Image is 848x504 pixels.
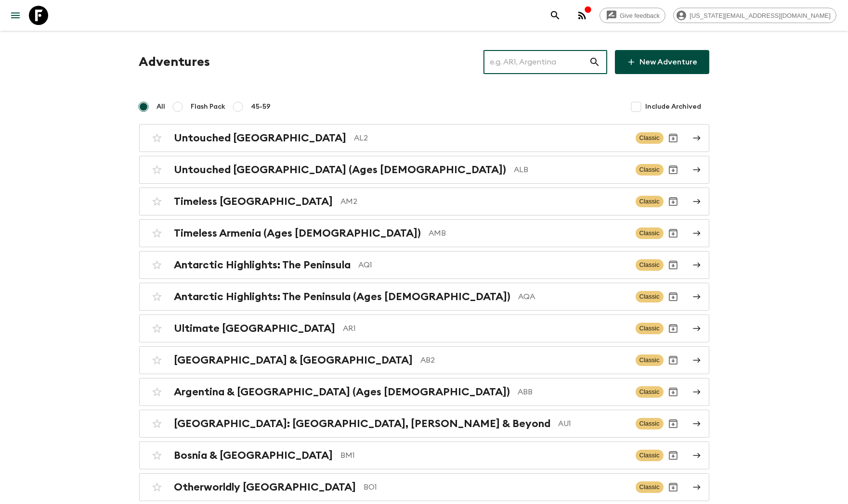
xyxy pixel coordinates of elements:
[174,354,413,366] h2: [GEOGRAPHIC_DATA] & [GEOGRAPHIC_DATA]
[174,195,333,208] h2: Timeless [GEOGRAPHIC_DATA]
[174,227,421,239] h2: Timeless Armenia (Ages [DEMOGRAPHIC_DATA])
[664,414,683,433] button: Archive
[636,196,664,207] span: Classic
[139,378,709,406] a: Argentina & [GEOGRAPHIC_DATA] (Ages [DEMOGRAPHIC_DATA])ABBClassicArchive
[636,132,664,144] span: Classic
[614,12,665,19] span: Give feedback
[191,102,226,112] span: Flash Pack
[359,259,628,271] p: AQ1
[673,8,836,23] div: [US_STATE][EMAIL_ADDRESS][DOMAIN_NAME]
[139,410,709,438] a: [GEOGRAPHIC_DATA]: [GEOGRAPHIC_DATA], [PERSON_NAME] & BeyondAU1ClassicArchive
[174,386,510,398] h2: Argentina & [GEOGRAPHIC_DATA] (Ages [DEMOGRAPHIC_DATA])
[636,323,664,334] span: Classic
[518,386,628,398] p: ABB
[174,322,336,335] h2: Ultimate [GEOGRAPHIC_DATA]
[664,255,683,275] button: Archive
[6,6,25,25] button: menu
[615,50,709,74] a: New Adventure
[664,128,683,148] button: Archive
[664,192,683,211] button: Archive
[174,481,356,493] h2: Otherworldly [GEOGRAPHIC_DATA]
[139,156,709,184] a: Untouched [GEOGRAPHIC_DATA] (Ages [DEMOGRAPHIC_DATA])ALBClassicArchive
[514,164,628,176] p: ALB
[664,382,683,402] button: Archive
[139,52,210,72] h1: Adventures
[636,481,664,493] span: Classic
[139,219,709,247] a: Timeless Armenia (Ages [DEMOGRAPHIC_DATA])AMBClassicArchive
[421,354,628,366] p: AB2
[139,473,709,501] a: Otherworldly [GEOGRAPHIC_DATA]BO1ClassicArchive
[600,8,665,23] a: Give feedback
[684,12,836,19] span: [US_STATE][EMAIL_ADDRESS][DOMAIN_NAME]
[664,160,683,179] button: Archive
[139,188,709,215] a: Timeless [GEOGRAPHIC_DATA]AM2ClassicArchive
[646,102,702,112] span: Include Archived
[174,132,347,144] h2: Untouched [GEOGRAPHIC_DATA]
[139,251,709,279] a: Antarctic Highlights: The PeninsulaAQ1ClassicArchive
[139,346,709,374] a: [GEOGRAPHIC_DATA] & [GEOGRAPHIC_DATA]AB2ClassicArchive
[174,417,551,430] h2: [GEOGRAPHIC_DATA]: [GEOGRAPHIC_DATA], [PERSON_NAME] & Beyond
[664,319,683,338] button: Archive
[139,441,709,469] a: Bosnia & [GEOGRAPHIC_DATA]BM1ClassicArchive
[636,227,664,239] span: Classic
[429,227,628,239] p: AMB
[139,124,709,152] a: Untouched [GEOGRAPHIC_DATA]AL2ClassicArchive
[174,449,333,462] h2: Bosnia & [GEOGRAPHIC_DATA]
[139,315,709,342] a: Ultimate [GEOGRAPHIC_DATA]AR1ClassicArchive
[174,259,351,271] h2: Antarctic Highlights: The Peninsula
[636,291,664,302] span: Classic
[636,450,664,461] span: Classic
[174,164,507,176] h2: Untouched [GEOGRAPHIC_DATA] (Ages [DEMOGRAPHIC_DATA])
[636,164,664,176] span: Classic
[364,481,628,493] p: BO1
[139,283,709,311] a: Antarctic Highlights: The Peninsula (Ages [DEMOGRAPHIC_DATA])AQAClassicArchive
[636,259,664,271] span: Classic
[546,6,565,25] button: search adventures
[664,478,683,497] button: Archive
[174,290,511,303] h2: Antarctic Highlights: The Peninsula (Ages [DEMOGRAPHIC_DATA])
[251,102,271,112] span: 45-59
[664,351,683,370] button: Archive
[664,287,683,306] button: Archive
[664,224,683,243] button: Archive
[341,196,628,207] p: AM2
[157,102,166,112] span: All
[483,49,589,76] input: e.g. AR1, Argentina
[559,418,628,429] p: AU1
[636,386,664,398] span: Classic
[343,323,628,334] p: AR1
[664,446,683,465] button: Archive
[636,354,664,366] span: Classic
[519,291,628,302] p: AQA
[354,132,628,144] p: AL2
[341,450,628,461] p: BM1
[636,418,664,429] span: Classic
